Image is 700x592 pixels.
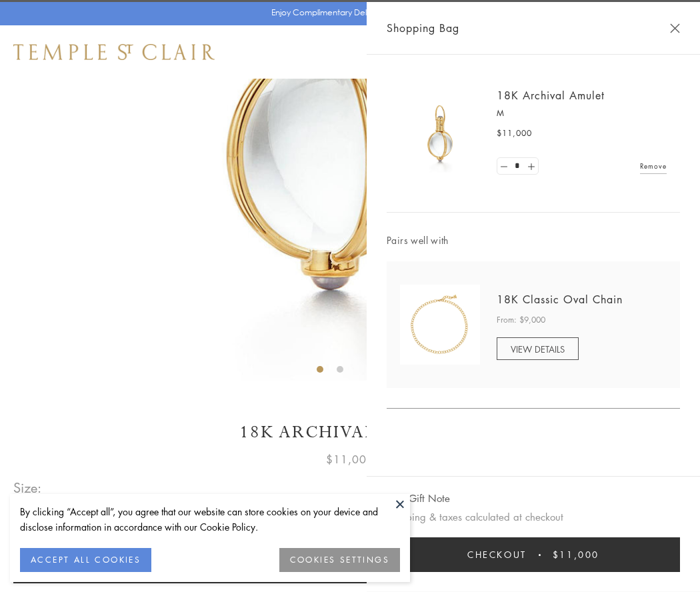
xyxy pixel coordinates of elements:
[670,23,680,33] button: Close Shopping Bag
[553,547,599,562] span: $11,000
[524,158,537,175] a: Set quantity to 2
[497,313,545,327] span: From: $9,000
[497,88,605,103] a: 18K Archival Amulet
[387,19,459,37] span: Shopping Bag
[387,233,680,248] span: Pairs well with
[400,93,480,173] img: 18K Archival Amulet
[20,548,151,572] button: ACCEPT ALL COOKIES
[387,490,450,507] button: Add Gift Note
[13,44,215,60] img: Temple St. Clair
[271,6,423,19] p: Enjoy Complimentary Delivery & Returns
[467,547,527,562] span: Checkout
[387,509,680,525] p: Shipping & taxes calculated at checkout
[497,158,511,175] a: Set quantity to 0
[400,285,480,365] img: N88865-OV18
[326,451,374,468] span: $11,000
[13,421,687,444] h1: 18K Archival Amulet
[20,504,400,535] div: By clicking “Accept all”, you agree that our website can store cookies on your device and disclos...
[640,159,667,173] a: Remove
[497,107,667,120] p: M
[497,292,623,307] a: 18K Classic Oval Chain
[497,127,532,140] span: $11,000
[387,537,680,572] button: Checkout $11,000
[497,337,579,360] a: VIEW DETAILS
[13,477,43,499] span: Size:
[279,548,400,572] button: COOKIES SETTINGS
[511,343,565,355] span: VIEW DETAILS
